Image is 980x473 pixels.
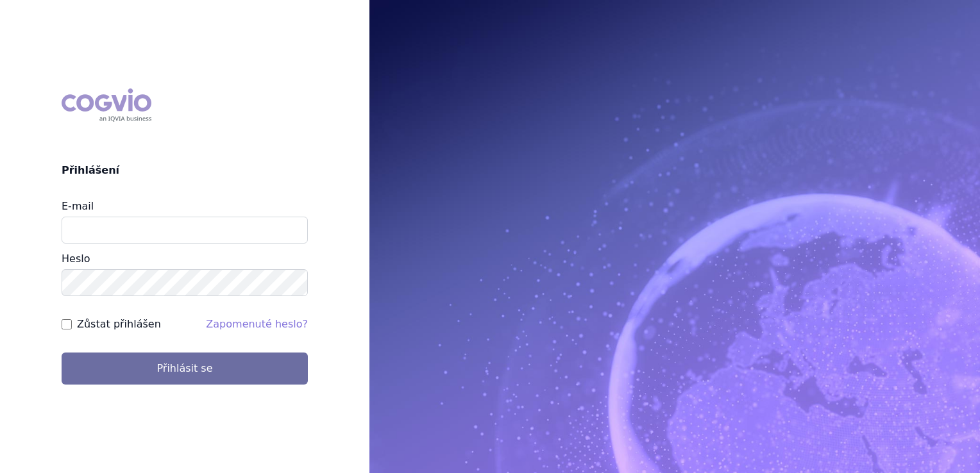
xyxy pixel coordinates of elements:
div: COGVIO [62,88,151,122]
label: E-mail [62,200,94,212]
h2: Přihlášení [62,163,308,178]
label: Heslo [62,253,90,265]
label: Zůstat přihlášen [77,317,161,332]
a: Zapomenuté heslo? [206,318,308,330]
button: Přihlásit se [62,353,308,385]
